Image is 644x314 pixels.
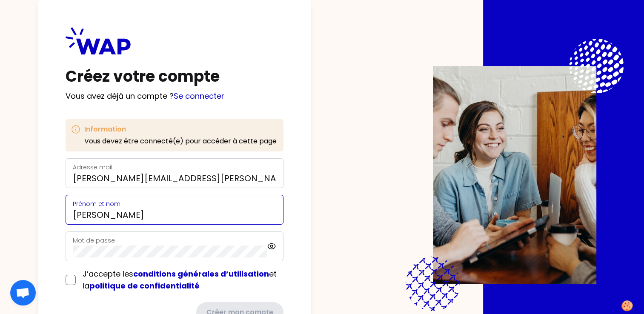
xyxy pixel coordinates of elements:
[73,200,120,208] label: Prénom et nom
[84,136,277,146] p: Vous devez être connecté(e) pour accéder à cette page
[66,68,283,85] h1: Créez votre compte
[433,66,596,284] img: Description
[73,163,112,171] label: Adresse mail
[83,268,277,291] span: J’accepte les et la
[66,90,283,102] p: Vous avez déjà un compte ?
[89,280,200,291] a: politique de confidentialité
[73,236,115,245] label: Mot de passe
[174,91,224,101] a: Se connecter
[10,280,36,305] div: Ouvrir le chat
[133,268,269,279] a: conditions générales d’utilisation
[84,124,277,134] h3: Information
